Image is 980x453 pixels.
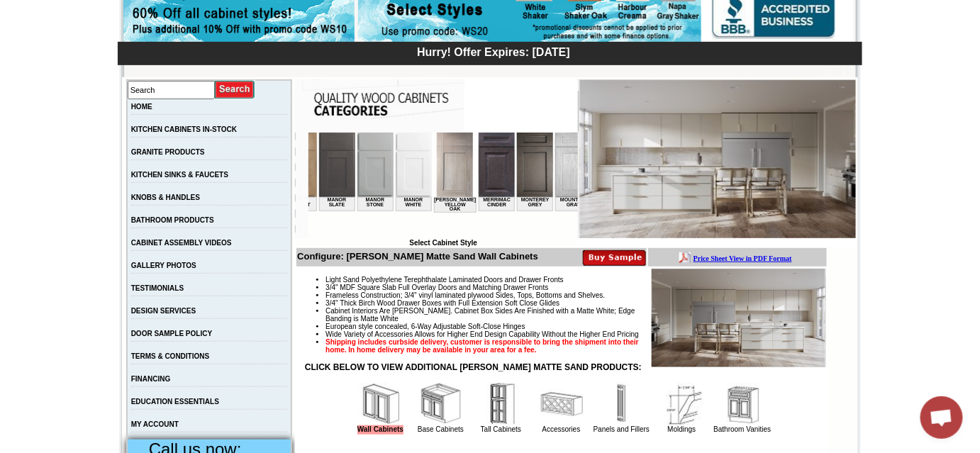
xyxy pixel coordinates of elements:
a: TESTIMONIALS [131,284,184,292]
span: Frameless Construction; 3/4" vinyl laminated plywood Sides, Tops, Bottoms and Shelves. [325,291,605,299]
b: Price Sheet View in PDF Format [16,6,115,13]
a: DOOR SAMPLE POLICY [131,330,212,337]
iframe: Browser incompatible [308,133,578,239]
a: Panels and Fillers [594,425,650,433]
strong: Shipping includes curbside delivery, customer is responsible to bring the shipment into their hom... [325,338,639,354]
a: KITCHEN CABINETS IN-STOCK [131,125,237,133]
a: Base Cabinets [418,425,464,433]
a: Tall Cabinets [481,425,521,433]
div: Hurry! Offer Expires: [DATE] [125,44,862,59]
a: FINANCING [131,375,171,383]
img: Nash Matte Sand [578,79,856,238]
a: EDUCATION ESSENTIALS [131,398,219,406]
b: Configure: [PERSON_NAME] Matte Sand Wall Cabinets [297,251,538,262]
b: Select Cabinet Style [409,239,477,247]
strong: CLICK BELOW TO VIEW ADDITIONAL [PERSON_NAME] MATTE SAND PRODUCTS: [305,362,642,372]
img: pdf.png [2,4,13,15]
span: Light Sand Polyethylene Terephthalate Laminated Doors and Drawer Fronts [325,276,564,284]
span: 3/4" Thick Birch Wood Drawer Boxes with Full Extension Soft Close Glides [325,299,559,307]
a: GALLERY PHOTOS [131,262,196,269]
span: Cabinet Interiors Are [PERSON_NAME]. Cabinet Box Sides Are Finished with a Matte White; Edge Band... [325,307,635,323]
img: Base Cabinets [420,383,462,425]
span: 3/4" MDF Square Slab Full Overlay Doors and Matching Drawer Fronts [325,284,548,291]
img: Accessories [540,383,583,425]
a: Wall Cabinets [357,425,403,435]
img: Bathroom Vanities [721,383,764,425]
img: Product Image [652,269,826,367]
td: Mountain Gray [247,65,283,79]
img: Wall Cabinets [360,383,402,425]
a: TERMS & CONDITIONS [131,352,210,360]
a: DESIGN SERVICES [131,307,196,315]
img: Moldings [661,383,703,425]
a: KNOBS & HANDLES [131,194,200,201]
a: Price Sheet View in PDF Format [16,2,115,14]
a: BATHROOM PRODUCTS [131,216,214,224]
a: MY ACCOUNT [131,420,179,428]
span: European style concealed, 6-Way Adjustable Soft-Close Hinges [325,323,525,330]
img: Tall Cabinets [480,383,523,425]
a: Accessories [542,425,581,433]
a: HOME [131,103,152,111]
input: Submit [215,80,255,99]
a: Bathroom Vanities [714,425,772,433]
img: Panels and Fillers [601,383,643,425]
span: Wide Variety of Accessories Allows for Higher End Design Capability Without the Higher End Pricing [325,330,639,338]
a: CABINET ASSEMBLY VIDEOS [131,239,232,247]
a: Open chat [920,396,963,439]
a: GRANITE PRODUCTS [131,148,205,156]
a: KITCHEN SINKS & FAUCETS [131,171,228,179]
a: Moldings [667,425,696,433]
